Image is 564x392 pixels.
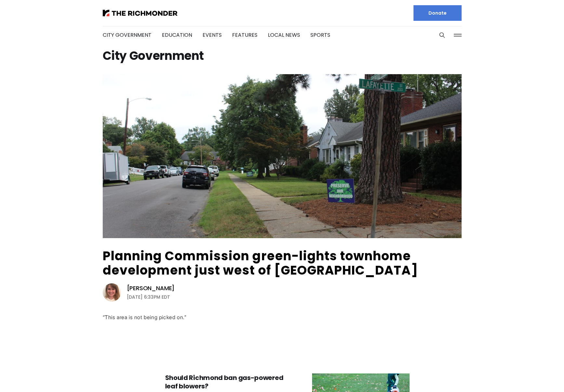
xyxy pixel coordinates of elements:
[103,247,418,279] a: Planning Commission green-lights townhome development just west of [GEOGRAPHIC_DATA]
[103,283,121,302] img: Sarah Vogelsong
[103,74,462,238] img: Planning Commission green-lights townhome development just west of Carytown
[268,31,300,39] a: Local News
[103,31,151,39] a: City Government
[127,293,170,301] time: [DATE] 6:33PM EDT
[103,51,462,61] h1: City Government
[165,373,286,390] h3: Should Richmond ban gas-powered leaf blowers?
[310,31,330,39] a: Sports
[437,30,447,40] button: Search this site
[162,31,192,39] a: Education
[103,10,177,16] img: The Richmonder
[232,31,257,39] a: Features
[103,314,462,321] div: “This area is not being picked on.”
[203,31,222,39] a: Events
[413,5,462,21] a: Donate
[127,284,175,292] a: [PERSON_NAME]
